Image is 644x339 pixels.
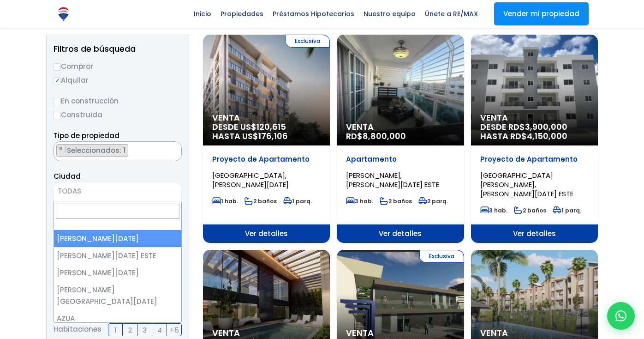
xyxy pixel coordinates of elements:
span: TODAS [54,182,182,202]
a: Venta RD$8,800,000 Apartamento [PERSON_NAME], [PERSON_NAME][DATE] ESTE 3 hab. 2 baños 2 parq. Ver... [337,35,464,243]
span: Tipo de propiedad [54,131,119,140]
span: [GEOGRAPHIC_DATA][PERSON_NAME], [PERSON_NAME][DATE] ESTE [480,170,573,199]
span: Venta [212,113,321,122]
label: Alquilar [54,74,182,86]
input: En construcción [54,98,61,105]
p: Proyecto de Apartamento [480,155,589,164]
button: Remove item [57,145,66,153]
span: Inicio [189,7,216,21]
span: HASTA US$ [212,132,321,141]
a: Exclusiva Venta DESDE US$120,615 HASTA US$176,106 Proyecto de Apartamento [GEOGRAPHIC_DATA], [PER... [203,35,330,243]
span: 2 baños [514,206,546,214]
input: Comprar [54,63,61,71]
span: 1 parq. [553,206,581,214]
span: 2 [128,324,132,336]
h2: Filtros de búsqueda [54,44,182,54]
span: RD$ [346,130,406,142]
label: Construida [54,109,182,121]
span: Venta [346,328,454,338]
span: Préstamos Hipotecarios [268,7,359,21]
input: Alquilar [54,77,61,85]
button: Remove all items [171,144,177,153]
span: DESDE US$ [212,122,321,141]
li: APARTAMENTO [56,144,128,157]
span: 3,900,000 [525,121,567,133]
span: 120,615 [256,121,286,133]
p: Proyecto de Apartamento [212,155,321,164]
span: DESDE RD$ [480,122,589,141]
img: Logo de REMAX [55,6,72,22]
span: Exclusiva [285,35,330,48]
span: HASTA RD$ [480,132,589,141]
span: Nuestro equipo [359,7,420,21]
span: [GEOGRAPHIC_DATA], [PERSON_NAME][DATE] [212,170,289,189]
li: [PERSON_NAME][DATE] [54,230,181,247]
span: [PERSON_NAME], [PERSON_NAME][DATE] ESTE [346,170,439,189]
label: En construcción [54,95,182,107]
span: × [59,145,63,153]
span: Habitaciones [54,323,101,336]
span: TODAS [54,185,181,198]
span: Ver detalles [203,224,330,243]
input: Search [56,204,179,219]
label: Comprar [54,61,182,72]
span: Ver detalles [337,224,464,243]
span: 4,150,000 [527,130,567,142]
li: AZUA [54,310,181,327]
span: Únete a RE/MAX [420,7,483,21]
li: [PERSON_NAME][DATE] ESTE [54,247,181,264]
span: 2 baños [380,197,412,205]
span: Propiedades [216,7,268,21]
span: Venta [212,328,321,338]
span: 3 [143,324,147,336]
span: 1 hab. [212,197,238,205]
input: Construida [54,112,61,119]
span: 1 [114,324,117,336]
span: 8,800,000 [363,130,406,142]
span: Exclusiva [419,250,464,263]
span: 3 hab. [480,206,507,214]
span: 176,106 [258,130,288,142]
span: Ver detalles [471,224,598,243]
span: Seleccionados: 1 [66,145,128,155]
span: Ciudad [54,171,81,181]
span: 4 [157,324,162,336]
span: Venta [480,328,589,338]
span: 1 parq. [283,197,312,205]
textarea: Search [54,142,59,162]
li: [PERSON_NAME][GEOGRAPHIC_DATA][DATE] [54,281,181,310]
span: 2 baños [244,197,277,205]
span: 3 hab. [346,197,373,205]
a: Vender mi propiedad [494,2,589,25]
p: Apartamento [346,155,454,164]
span: × [172,145,176,153]
a: Venta DESDE RD$3,900,000 HASTA RD$4,150,000 Proyecto de Apartamento [GEOGRAPHIC_DATA][PERSON_NAME... [471,35,598,243]
span: +5 [170,324,179,336]
li: [PERSON_NAME][DATE] [54,264,181,281]
span: Venta [346,122,454,132]
span: 2 parq. [418,197,448,205]
span: TODAS [58,186,81,196]
span: Venta [480,113,589,122]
